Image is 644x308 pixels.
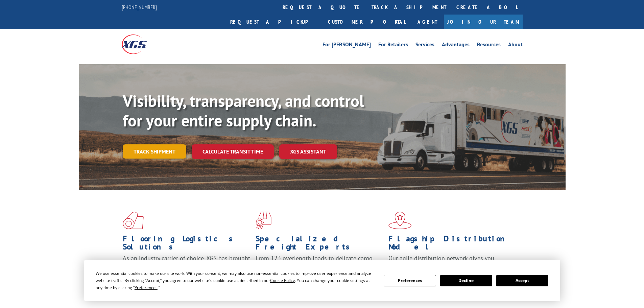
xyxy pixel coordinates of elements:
[444,15,523,29] a: Join Our Team
[123,144,186,159] a: Track shipment
[192,144,274,159] a: Calculate transit time
[123,254,250,278] span: As an industry carrier of choice, XGS has brought innovation and dedication to flooring logistics...
[496,275,548,286] button: Accept
[388,254,513,270] span: Our agile distribution network gives you nationwide inventory management on demand.
[135,285,158,290] span: Preferences
[411,15,444,29] a: Agent
[384,275,436,286] button: Preferences
[477,42,501,49] a: Resources
[256,235,383,254] h1: Specialized Freight Experts
[440,275,492,286] button: Decline
[122,4,157,10] a: [PHONE_NUMBER]
[123,235,251,254] h1: Flooring Logistics Solutions
[270,278,295,283] span: Cookie Policy
[123,90,364,131] b: Visibility, transparency, and control for your entire supply chain.
[388,235,516,254] h1: Flagship Distribution Model
[84,260,560,301] div: Cookie Consent Prompt
[323,15,411,29] a: Customer Portal
[388,212,412,229] img: xgs-icon-flagship-distribution-model-red
[323,42,371,49] a: For [PERSON_NAME]
[279,144,337,159] a: XGS ASSISTANT
[415,42,434,49] a: Services
[256,212,271,229] img: xgs-icon-focused-on-flooring-red
[123,212,144,229] img: xgs-icon-total-supply-chain-intelligence-red
[442,42,470,49] a: Advantages
[378,42,408,49] a: For Retailers
[256,254,383,284] p: From 123 overlength loads to delicate cargo, our experienced staff knows the best way to move you...
[96,270,376,291] div: We use essential cookies to make our site work. With your consent, we may also use non-essential ...
[225,15,323,29] a: Request a pickup
[508,42,523,49] a: About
